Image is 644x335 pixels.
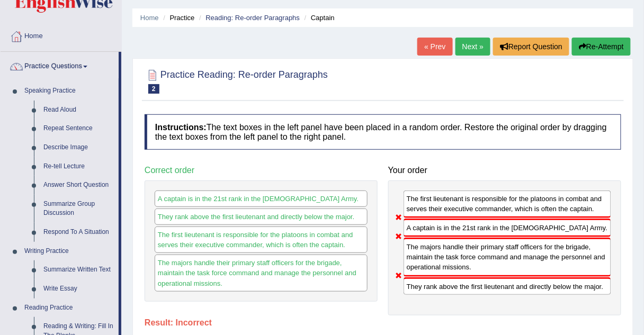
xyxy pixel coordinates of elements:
li: Captain [302,13,335,23]
a: Reading: Re-order Paragraphs [205,14,300,22]
div: A captain is in the 21st rank in the [DEMOGRAPHIC_DATA] Army. [404,219,611,237]
a: Read Aloud [39,101,119,120]
a: Home [140,14,159,22]
div: They rank above the first lieutenant and directly below the major. [404,277,611,295]
div: The majors handle their primary staff officers for the brigade, maintain the task force command a... [155,255,368,291]
li: Practice [160,13,194,23]
div: A captain is in the 21st rank in the [DEMOGRAPHIC_DATA] Army. [155,191,368,207]
a: Describe Image [39,138,119,157]
h2: Practice Reading: Re-order Paragraphs [145,67,328,94]
a: Speaking Practice [20,82,119,101]
span: 2 [148,84,159,94]
div: The first lieutenant is responsible for the platoons in combat and serves their executive command... [155,227,368,253]
a: Respond To A Situation [39,223,119,242]
a: Summarize Group Discussion [39,195,119,223]
button: Re-Attempt [572,38,631,56]
a: Reading Practice [20,298,119,318]
h4: The text boxes in the left panel have been placed in a random order. Restore the original order b... [145,114,621,150]
a: Re-tell Lecture [39,157,119,176]
div: They rank above the first lieutenant and directly below the major. [155,209,368,225]
a: Practice Questions [1,52,119,78]
a: Answer Short Question [39,176,119,195]
a: Next » [455,38,490,56]
h4: Your order [388,166,621,175]
a: Repeat Sentence [39,119,119,138]
button: Report Question [493,38,569,56]
a: Home [1,22,121,48]
h4: Result: [145,318,621,328]
a: « Prev [417,38,452,56]
h4: Correct order [145,166,378,175]
a: Write Essay [39,279,119,298]
div: The first lieutenant is responsible for the platoons in combat and serves their executive command... [404,191,611,218]
div: The majors handle their primary staff officers for the brigade, maintain the task force command a... [404,238,611,276]
a: Writing Practice [20,242,119,261]
a: Summarize Written Text [39,260,119,279]
b: Instructions: [155,123,207,132]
